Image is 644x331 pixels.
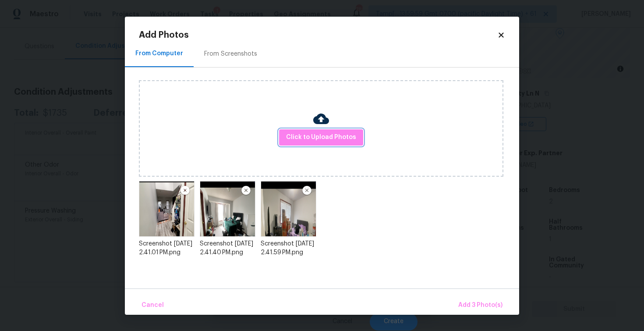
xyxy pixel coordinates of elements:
[139,31,497,39] h2: Add Photos
[313,111,329,127] img: Cloud Upload Icon
[142,300,164,311] span: Cancel
[279,129,363,146] button: Click to Upload Photos
[200,239,255,257] div: Screenshot [DATE] 2.41.40 PM.png
[204,50,257,58] div: From Screenshots
[458,300,502,311] span: Add 3 Photo(s)
[261,239,316,257] div: Screenshot [DATE] 2.41.59 PM.png
[135,49,183,58] div: From Computer
[286,132,356,143] span: Click to Upload Photos
[139,239,195,257] div: Screenshot [DATE] 2.41.01 PM.png
[455,296,506,315] button: Add 3 Photo(s)
[138,296,167,315] button: Cancel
